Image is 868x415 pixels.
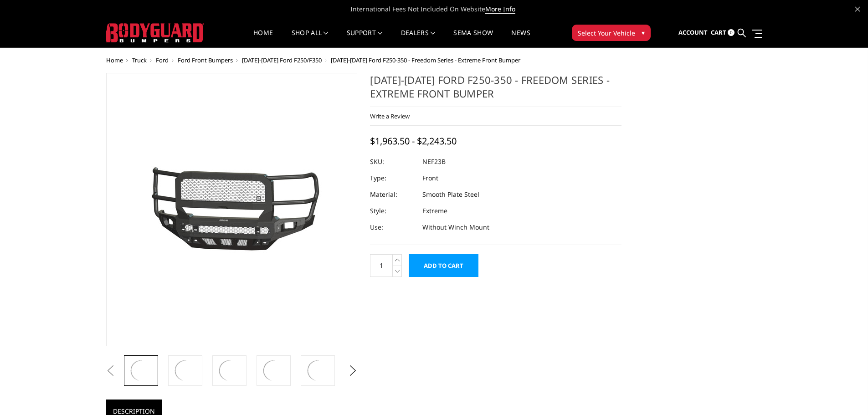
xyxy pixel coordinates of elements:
span: Account [678,28,708,36]
a: Account [678,20,708,45]
img: 2023-2025 Ford F250-350 - Freedom Series - Extreme Front Bumper [305,358,330,383]
button: Next [346,364,360,378]
span: ▾ [642,28,645,37]
a: Write a Review [370,112,410,120]
span: 0 [728,29,734,36]
a: Dealers [401,30,436,47]
dd: Smooth Plate Steel [422,186,479,203]
img: 2023-2025 Ford F250-350 - Freedom Series - Extreme Front Bumper [118,148,345,272]
img: 2023-2025 Ford F250-350 - Freedom Series - Extreme Front Bumper [261,358,286,383]
button: Select Your Vehicle [572,25,651,41]
a: Ford Front Bumpers [178,56,233,64]
dt: Material: [370,186,416,203]
img: BODYGUARD BUMPERS [106,23,204,42]
dt: Type: [370,170,416,186]
a: More Info [485,5,515,14]
a: Truck [132,56,147,64]
a: Cart 0 [711,20,734,45]
dt: Use: [370,219,416,236]
dd: NEF23B [422,154,446,170]
dt: Style: [370,203,416,219]
a: 2023-2025 Ford F250-350 - Freedom Series - Extreme Front Bumper [106,73,358,346]
a: Ford [156,56,169,64]
span: [DATE]-[DATE] Ford F250-350 - Freedom Series - Extreme Front Bumper [331,56,520,64]
dt: SKU: [370,154,416,170]
dd: Extreme [422,203,447,219]
input: Add to Cart [409,254,478,277]
a: shop all [292,30,329,47]
img: 2023-2025 Ford F250-350 - Freedom Series - Extreme Front Bumper [128,358,154,383]
a: SEMA Show [453,30,493,47]
button: Previous [104,364,118,378]
a: News [511,30,530,47]
span: Select Your Vehicle [578,28,635,38]
dd: Without Winch Mount [422,219,489,236]
span: $1,963.50 - $2,243.50 [370,135,457,147]
a: [DATE]-[DATE] Ford F250/F350 [242,56,322,64]
a: Home [253,30,273,47]
dd: Front [422,170,438,186]
a: Support [347,30,383,47]
span: Cart [711,28,726,36]
img: 2023-2025 Ford F250-350 - Freedom Series - Extreme Front Bumper [173,358,198,383]
img: 2023-2025 Ford F250-350 - Freedom Series - Extreme Front Bumper [217,358,242,383]
a: Home [106,56,123,64]
h1: [DATE]-[DATE] Ford F250-350 - Freedom Series - Extreme Front Bumper [370,73,621,107]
